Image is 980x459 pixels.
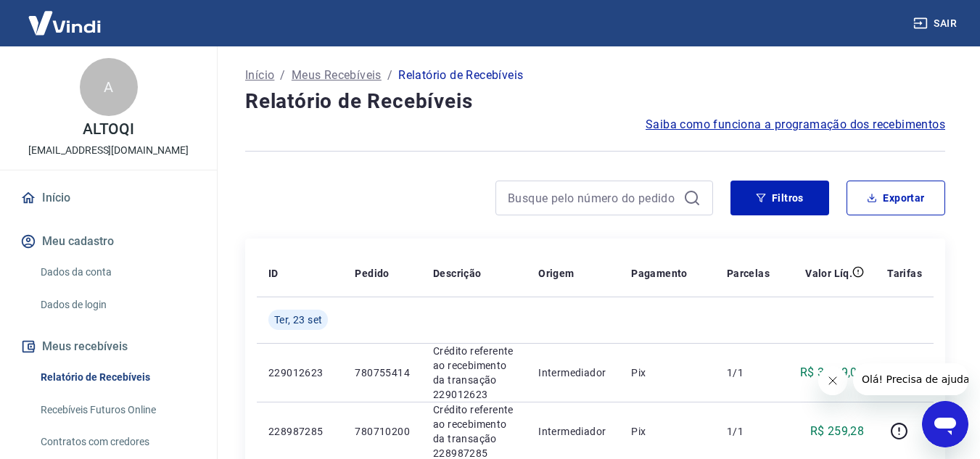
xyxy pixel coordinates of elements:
p: Pix [631,424,703,439]
input: Busque pelo número do pedido [508,187,678,209]
p: ID [268,266,279,281]
p: Tarifas [887,266,922,281]
p: Relatório de Recebíveis [398,67,523,84]
p: Descrição [433,266,482,281]
p: Pedido [355,266,389,281]
a: Recebíveis Futuros Online [35,395,199,425]
p: Intermediador [538,424,608,439]
button: Exportar [847,181,945,215]
iframe: Fechar mensagem [818,366,847,395]
iframe: Botão para abrir a janela de mensagens [922,401,968,447]
a: Meus Recebíveis [292,67,382,84]
p: Pix [631,365,703,380]
h4: Relatório de Recebíveis [245,87,945,116]
button: Meus recebíveis [17,331,199,363]
p: 229012623 [268,365,332,380]
p: 228987285 [268,424,332,439]
p: Intermediador [538,365,608,380]
button: Filtros [730,181,829,215]
p: R$ 259,28 [810,423,865,440]
p: / [280,67,285,84]
a: Relatório de Recebíveis [35,363,199,392]
a: Dados de login [35,290,199,320]
a: Saiba como funciona a programação dos recebimentos [646,116,945,133]
p: Pagamento [631,266,688,281]
p: 1/1 [727,424,770,439]
p: ALTOQI [83,122,135,137]
p: R$ 3.069,09 [800,364,864,381]
p: Origem [538,266,574,281]
div: A [80,58,138,116]
p: [EMAIL_ADDRESS][DOMAIN_NAME] [28,143,189,158]
a: Dados da conta [35,257,199,287]
p: 780710200 [355,424,410,439]
img: Vindi [17,1,112,45]
span: Olá! Precisa de ajuda? [9,10,122,22]
button: Sair [910,10,963,37]
p: / [387,67,392,84]
p: 780755414 [355,365,410,380]
p: Valor Líq. [805,266,852,281]
p: 1/1 [727,365,770,380]
p: Crédito referente ao recebimento da transação 229012623 [433,344,515,402]
p: Parcelas [727,266,770,281]
a: Contratos com credores [35,427,199,457]
button: Meu cadastro [17,226,199,257]
span: Ter, 23 set [274,313,322,327]
a: Início [245,67,274,84]
a: Início [17,182,199,214]
iframe: Mensagem da empresa [853,363,968,395]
